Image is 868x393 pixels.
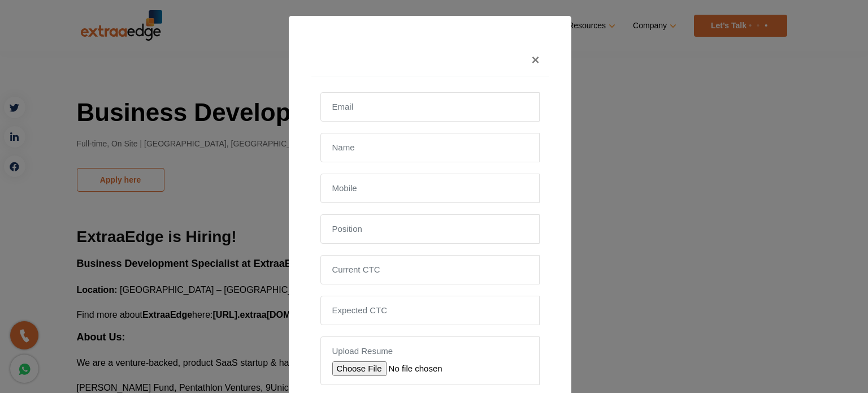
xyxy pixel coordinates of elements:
label: Upload Resume [332,346,528,357]
input: Email [320,92,540,122]
input: Name [320,133,540,162]
input: Position [320,214,540,244]
button: Close [522,44,548,76]
input: Mobile [320,174,540,203]
input: Expected CTC [320,296,540,325]
input: Current CTC [320,255,540,284]
span: × [531,52,539,67]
